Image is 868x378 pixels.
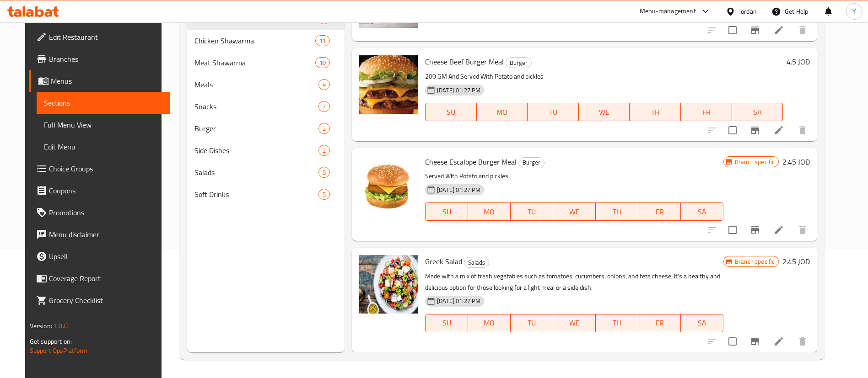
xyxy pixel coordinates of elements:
[359,155,418,214] img: Cheese Escalope Burger Meal
[194,79,318,90] span: Meals
[194,145,318,156] span: Side Dishes
[429,106,473,119] span: SU
[723,121,742,140] span: Select to update
[425,170,723,182] p: Served With Potato and pickles
[640,6,696,17] div: Menu-management
[49,185,163,196] span: Coupons
[51,75,163,86] span: Menus
[49,207,163,218] span: Promotions
[315,35,330,46] div: items
[519,157,544,168] span: Burger
[528,103,579,121] button: TU
[633,106,677,119] span: TH
[29,158,170,180] a: Choice Groups
[433,186,484,194] span: [DATE] 01:27 PM
[425,271,723,293] p: Made with a mix of fresh vegetables such as tomatoes, cucumbers, onions, and feta cheese, it's a ...
[685,316,720,330] span: SA
[44,97,163,108] span: Sections
[514,316,550,330] span: TU
[739,6,757,16] div: Jordan
[557,316,592,330] span: WE
[553,314,596,332] button: WE
[782,155,810,168] h6: 2.45 JOD
[425,103,477,121] button: SU
[49,53,163,64] span: Branches
[744,219,766,241] button: Branch-specific-item
[773,25,784,36] a: Edit menu item
[187,52,345,74] div: Meat Shawarma10
[773,336,784,347] a: Edit menu item
[318,123,330,134] div: items
[506,57,532,68] div: Burger
[316,59,329,67] span: 10
[599,205,635,218] span: TH
[319,124,329,133] span: 2
[319,80,329,89] span: 4
[49,163,163,174] span: Choice Groups
[681,202,723,221] button: SA
[315,57,330,68] div: items
[514,205,550,218] span: TU
[29,70,170,92] a: Menus
[596,202,638,221] button: TH
[318,167,330,178] div: items
[596,314,638,332] button: TH
[642,205,677,218] span: FR
[318,189,330,200] div: items
[44,119,163,130] span: Full Menu View
[194,167,318,178] span: Salads
[744,330,766,352] button: Branch-specific-item
[425,155,517,169] span: Cheese Escalope Burger Meal
[49,32,163,43] span: Edit Restaurant
[744,119,766,141] button: Branch-specific-item
[194,189,318,200] div: Soft Drinks
[425,55,504,69] span: Cheese Beef Burger Meal
[731,257,778,266] span: Branch specific
[506,58,531,68] span: Burger
[30,345,88,357] a: Support.OpsPlatform
[852,6,856,16] span: Y
[681,314,723,332] button: SA
[464,257,489,268] span: Salads
[723,332,742,351] span: Select to update
[630,103,681,121] button: TH
[792,119,814,141] button: delete
[194,57,315,68] div: Meat Shawarma
[579,103,630,121] button: WE
[723,21,742,40] span: Select to update
[318,101,330,112] div: items
[187,139,345,161] div: Side Dishes2
[319,102,329,111] span: 7
[29,48,170,70] a: Branches
[319,168,329,177] span: 5
[429,205,464,218] span: SU
[782,255,810,268] h6: 2.45 JOD
[49,251,163,262] span: Upsell
[187,96,345,117] div: Snacks7
[316,37,329,45] span: 11
[425,202,468,221] button: SU
[582,106,626,119] span: WE
[187,183,345,205] div: Soft Drinks5
[731,158,778,166] span: Branch specific
[44,141,163,152] span: Edit Menu
[425,314,468,332] button: SU
[318,79,330,90] div: items
[638,314,681,332] button: FR
[477,103,528,121] button: MO
[49,295,163,306] span: Grocery Checklist
[194,123,318,134] span: Burger
[194,35,315,46] span: Chicken Shawarma
[37,136,170,158] a: Edit Menu
[792,19,814,41] button: delete
[792,219,814,241] button: delete
[553,202,596,221] button: WE
[472,316,507,330] span: MO
[29,224,170,245] a: Menu disclaimer
[433,86,484,95] span: [DATE] 01:27 PM
[29,245,170,267] a: Upsell
[557,205,592,218] span: WE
